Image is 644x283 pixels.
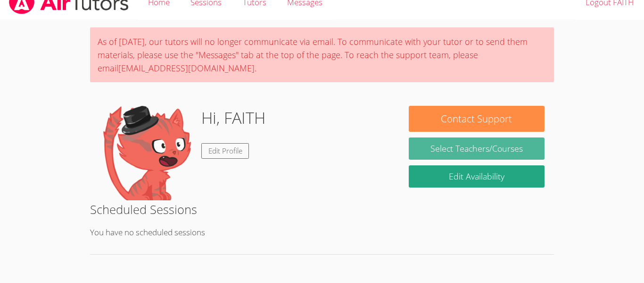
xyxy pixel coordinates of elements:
a: Edit Availability [409,165,545,188]
div: As of [DATE], our tutors will no longer communicate via email. To communicate with your tutor or ... [90,27,554,82]
a: Select Teachers/Courses [409,137,545,160]
h1: Hi, FAITH [201,106,265,130]
a: Edit Profile [201,143,249,159]
p: You have no scheduled sessions [90,226,554,240]
img: default.png [99,106,194,200]
h2: Scheduled Sessions [90,200,554,218]
button: Contact Support [409,106,545,132]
